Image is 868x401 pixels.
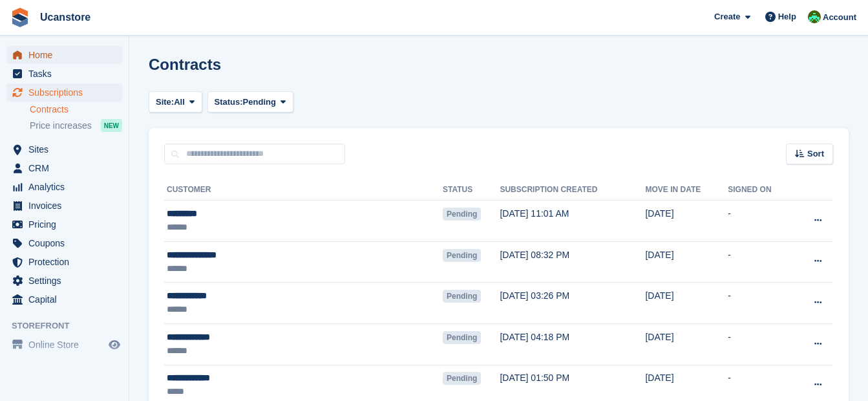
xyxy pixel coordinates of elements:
td: - [728,241,792,283]
td: [DATE] 03:26 PM [500,283,645,324]
span: Pending [443,372,481,385]
span: CRM [28,159,106,177]
span: Pending [443,249,481,262]
span: Storefront [12,320,129,332]
a: Preview store [107,337,122,352]
span: Pending [243,96,276,109]
span: Protection [28,253,106,271]
span: Invoices [28,197,106,215]
span: Sites [28,140,106,158]
a: Price increases NEW [30,118,122,133]
td: [DATE] 04:18 PM [500,323,645,365]
a: menu [6,336,122,354]
span: Coupons [28,234,106,252]
div: NEW [101,119,122,132]
a: menu [6,65,122,83]
h1: Contracts [149,56,221,73]
span: Price increases [30,120,92,132]
span: Analytics [28,178,106,196]
a: menu [6,159,122,177]
a: menu [6,215,122,233]
span: All [174,96,185,109]
a: menu [6,140,122,158]
span: Home [28,46,106,64]
a: Contracts [30,103,122,116]
a: menu [6,253,122,271]
a: menu [6,197,122,215]
a: menu [6,272,122,290]
td: [DATE] [645,241,728,283]
td: [DATE] 08:32 PM [500,241,645,283]
a: menu [6,46,122,64]
td: [DATE] 11:01 AM [500,200,645,242]
span: Create [714,10,740,23]
span: Capital [28,290,106,309]
button: Status: Pending [207,91,293,113]
img: Leanne Tythcott [808,10,821,23]
td: [DATE] [645,323,728,365]
td: [DATE] [645,283,728,324]
a: menu [6,178,122,196]
span: Site: [156,96,174,109]
span: Status: [215,96,243,109]
span: Account [823,11,856,24]
a: menu [6,290,122,309]
span: Pending [443,290,481,303]
th: Status [443,180,500,200]
span: Help [778,10,796,23]
th: Move in date [645,180,728,200]
a: menu [6,234,122,252]
td: - [728,323,792,365]
td: - [728,283,792,324]
th: Customer [164,180,443,200]
span: Pending [443,331,481,344]
span: Subscriptions [28,83,106,102]
td: - [728,200,792,242]
span: Settings [28,272,106,290]
a: Ucanstore [35,6,96,28]
span: Sort [807,147,824,160]
span: Pricing [28,215,106,233]
span: Tasks [28,65,106,83]
button: Site: All [149,91,202,113]
th: Subscription created [500,180,645,200]
img: stora-icon-8386f47178a22dfd0bd8f6a31ec36ba5ce8667c1dd55bd0f319d3a0aa187defe.svg [10,8,30,27]
th: Signed on [728,180,792,200]
td: [DATE] [645,200,728,242]
span: Online Store [28,336,106,354]
span: Pending [443,208,481,221]
a: menu [6,83,122,102]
